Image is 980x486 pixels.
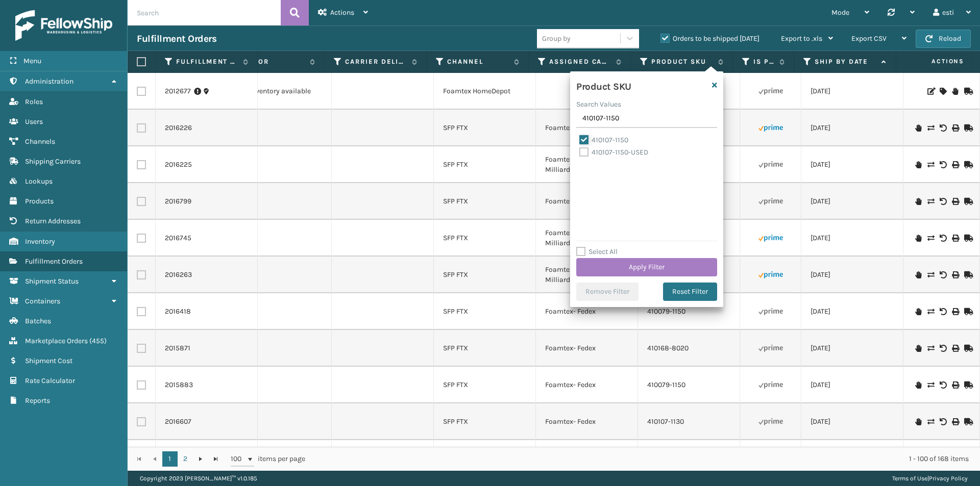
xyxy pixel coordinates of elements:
span: Actions [330,8,354,17]
i: Void Label [940,271,946,278]
span: Export CSV [851,34,887,43]
span: Return Addresses [25,217,81,225]
span: Administration [25,77,73,86]
span: Shipping Carriers [25,157,81,166]
i: Change shipping [927,308,934,315]
span: Go to the last page [212,455,220,463]
td: SFP FTX [434,367,536,403]
td: [DATE] [801,330,903,367]
td: Foamtex- Fedex [536,367,638,403]
a: 410107-1130 [647,417,684,426]
span: Shipment Status [25,277,79,286]
td: [DATE] [801,440,903,477]
a: 2016418 [165,306,191,317]
i: Edit [927,88,934,95]
label: 410107-1150 [579,136,628,144]
td: SFP FTX [434,220,536,257]
div: 1 - 100 of 168 items [320,454,969,464]
i: Change shipping [927,381,934,389]
i: Mark as Shipped [964,235,970,242]
i: Mark as Shipped [964,418,970,425]
a: Terms of Use [892,475,927,482]
i: On Hold [915,308,921,315]
td: Foamtex HomeDepot [434,73,536,110]
i: Void Label [940,198,946,205]
label: Assigned Carrier [549,57,611,66]
span: items per page [231,451,305,467]
td: SFP FTX [434,293,536,330]
button: Reset Filter [663,283,717,301]
a: Go to the next page [193,451,208,467]
label: Select All [576,247,618,256]
i: Change shipping [927,124,934,132]
i: Change shipping [927,418,934,425]
img: logo [15,10,112,41]
td: SFP FTX [434,183,536,220]
a: 2012677 [165,86,191,96]
i: Print Label [952,418,958,425]
a: 2016226 [165,123,192,133]
i: On Hold [915,271,921,278]
span: Batches [25,317,51,325]
span: Inventory [25,237,55,246]
i: Mark as Shipped [964,161,970,168]
i: On Hold [915,418,921,425]
td: SFP FTX [434,146,536,183]
span: Marketplace Orders [25,337,88,345]
i: Mark as Shipped [964,381,970,389]
button: Remove Filter [576,283,639,301]
i: Mark as Shipped [964,198,970,205]
span: Menu [23,57,41,65]
i: Mark as Shipped [964,124,970,132]
label: Product SKU [651,57,713,66]
span: Reports [25,396,50,405]
i: On Hold [915,345,921,352]
td: No inventory available [230,73,332,110]
td: Foamtex- Fedex [536,183,638,220]
td: Foamtex UPS Whitestone Milliard [536,257,638,293]
button: Reload [916,30,971,48]
i: Print Label [952,271,958,278]
i: Void Label [940,161,946,168]
td: [DATE] [801,73,903,110]
span: Users [25,117,43,126]
i: Void Label [940,418,946,425]
i: Change shipping [927,161,934,168]
td: Foamtex UPS Whitestone Milliard [536,146,638,183]
i: Print Label [952,161,958,168]
td: [DATE] [801,220,903,257]
span: Roles [25,97,43,106]
h3: Fulfillment Orders [137,33,216,45]
a: 410079-1150 [647,307,685,316]
span: Go to the next page [197,455,205,463]
a: 410168-8020 [647,344,689,352]
label: Fulfillment Order Id [176,57,238,66]
a: 2015871 [165,343,190,353]
div: Group by [542,33,571,44]
label: Carrier Delivery Status [345,57,407,66]
i: Print Label [952,381,958,389]
td: Foamtex- Fedex [536,110,638,146]
td: Foamtex UPS Whitestone Milliard [536,220,638,257]
label: Ship By Date [815,57,876,66]
td: [DATE] [801,146,903,183]
span: ( 455 ) [89,337,107,345]
i: Print Label [952,124,958,132]
a: Go to the last page [208,451,224,467]
i: Change shipping [927,271,934,278]
td: [DATE] [801,183,903,220]
span: Mode [831,8,849,17]
td: [DATE] [801,110,903,146]
i: Change shipping [927,198,934,205]
i: On Hold [915,381,921,389]
i: On Hold [915,198,921,205]
i: Print Label [952,308,958,315]
span: Rate Calculator [25,376,75,385]
td: Foamtex- Fedex [536,293,638,330]
label: Orders to be shipped [DATE] [660,34,759,43]
span: Shipment Cost [25,356,72,365]
i: Mark as Shipped [964,345,970,352]
td: SFP FTX [434,110,536,146]
a: 410079-1150 [647,380,685,389]
td: Foamtex- Fedex [536,330,638,367]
